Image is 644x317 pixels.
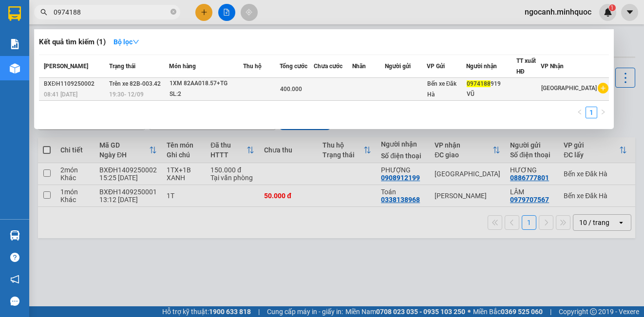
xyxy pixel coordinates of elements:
[385,63,411,70] span: Người gửi
[574,107,586,118] button: left
[44,79,106,89] div: BXĐH1109250002
[44,63,88,70] span: [PERSON_NAME]
[10,297,19,306] span: message
[280,86,302,93] span: 400.000
[170,8,176,17] span: close-circle
[467,79,516,89] div: 919
[586,107,597,118] a: 1
[109,80,161,87] span: Trên xe 82B-003.42
[40,9,47,16] span: search
[280,63,307,70] span: Tổng cước
[314,63,342,70] span: Chưa cước
[586,107,597,118] li: 1
[427,63,445,70] span: VP Gửi
[516,57,536,75] span: TT xuất HĐ
[597,107,609,118] li: Next Page
[10,275,19,284] span: notification
[170,78,243,89] div: 1XM 82AA018.57+TG
[109,63,135,70] span: Trạng thái
[106,34,147,50] button: Bộ lọcdown
[10,230,20,241] img: warehouse-icon
[8,6,21,21] img: logo-vxr
[466,63,497,70] span: Người nhận
[574,107,586,118] li: Previous Page
[600,109,606,115] span: right
[10,39,20,49] img: solution-icon
[10,63,20,74] img: warehouse-icon
[54,7,169,18] input: Tìm tên, số ĐT hoặc mã đơn
[467,89,516,99] div: VŨ
[10,253,19,262] span: question-circle
[169,63,196,70] span: Món hàng
[577,109,583,115] span: left
[427,80,457,98] span: Bến xe Đăk Hà
[39,37,106,47] h3: Kết quả tìm kiếm ( 1 )
[541,85,597,92] span: [GEOGRAPHIC_DATA]
[109,91,144,98] span: 19:30 - 12/09
[597,107,609,118] button: right
[170,9,176,15] span: close-circle
[541,63,564,70] span: VP Nhận
[352,63,366,70] span: Nhãn
[170,89,243,100] div: SL: 2
[44,91,77,98] span: 08:41 [DATE]
[467,80,491,87] span: 0974188
[114,38,139,46] strong: Bộ lọc
[243,63,262,70] span: Thu hộ
[133,38,139,45] span: down
[598,83,608,93] span: plus-circle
